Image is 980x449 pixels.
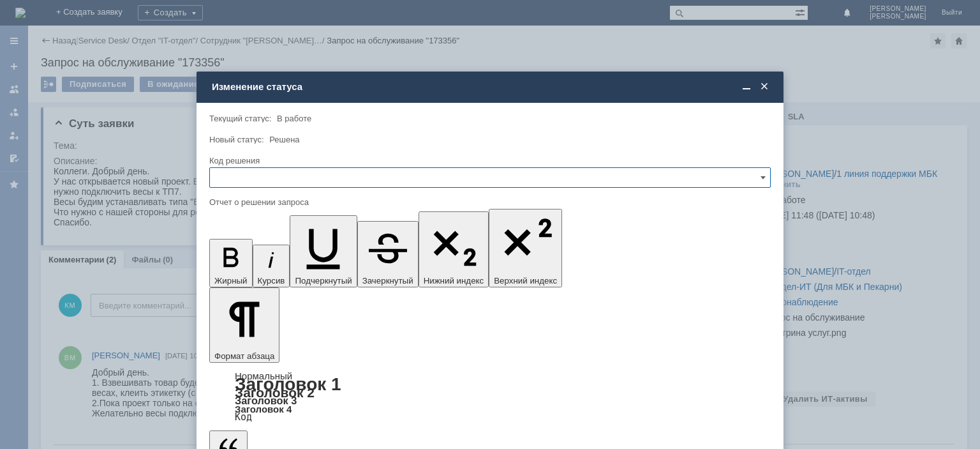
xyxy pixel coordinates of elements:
[362,276,413,285] span: Зачеркнутый
[758,81,771,93] span: Закрыть
[209,239,253,287] button: Жирный
[494,276,557,285] span: Верхний индекс
[235,404,292,415] a: Заголовок 4
[209,135,264,144] label: Новый статус:
[209,198,768,206] div: Отчет о решении запроса
[235,395,297,406] a: Заголовок 3
[209,287,279,363] button: Формат абзаца
[295,276,352,285] span: Подчеркнутый
[424,276,484,285] span: Нижний индекс
[258,276,285,285] span: Курсив
[235,385,315,400] a: Заголовок 2
[212,81,771,93] div: Изменение статуса
[253,245,290,287] button: Курсив
[357,221,419,287] button: Зачеркнутый
[214,351,274,361] span: Формат абзаца
[209,372,771,422] div: Формат абзаца
[419,211,489,287] button: Нижний индекс
[235,411,252,423] a: Код
[277,114,311,123] span: В работе
[235,374,341,394] a: Заголовок 1
[214,276,248,285] span: Жирный
[203,20,230,31] span: + цена
[235,370,292,381] a: Нормальный
[209,114,271,123] label: Текущий статус:
[209,156,768,165] div: Код решения
[290,215,357,287] button: Подчеркнутый
[740,81,753,93] span: Свернуть (Ctrl + M)
[269,135,299,144] span: Решена
[489,209,562,287] button: Верхний индекс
